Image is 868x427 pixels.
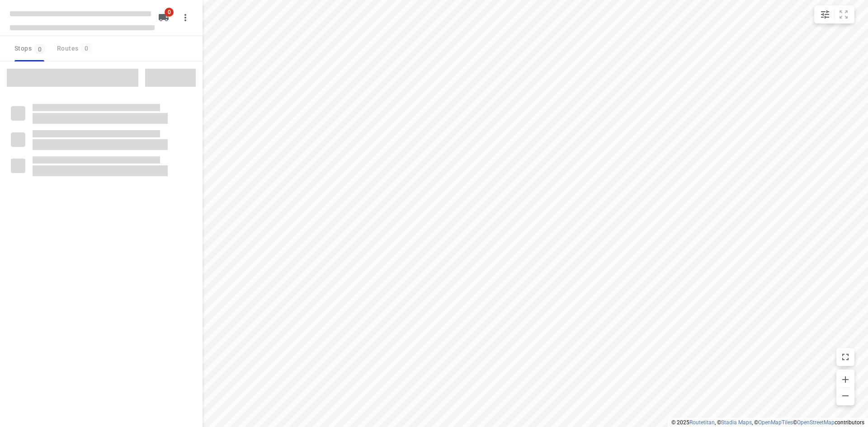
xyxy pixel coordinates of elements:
[797,419,835,426] a: OpenStreetMap
[814,5,854,23] div: small contained button group
[758,419,793,426] a: OpenMapTiles
[721,419,752,426] a: Stadia Maps
[689,419,715,426] a: Routetitan
[816,5,834,23] button: Map settings
[671,419,864,426] li: © 2025 , © , © © contributors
